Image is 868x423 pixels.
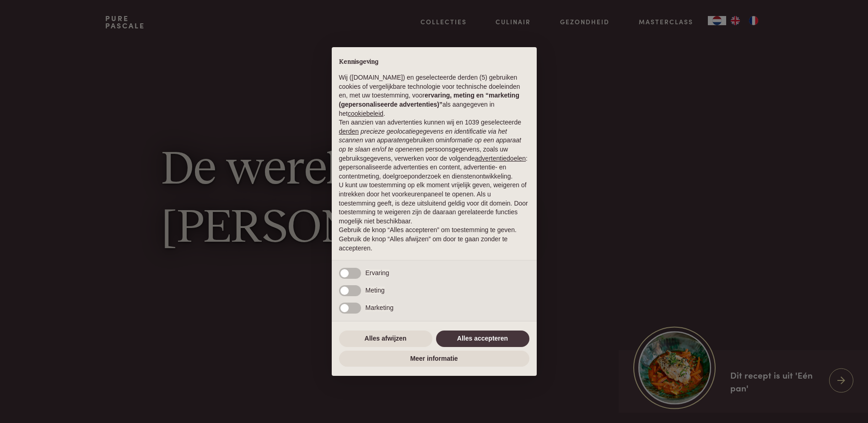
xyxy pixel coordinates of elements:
[339,127,359,136] button: derden
[339,331,432,347] button: Alles afwijzen
[348,110,383,117] a: cookiebeleid
[339,128,507,144] em: precieze geolocatiegegevens en identificatie via het scannen van apparaten
[339,351,529,367] button: Meer informatie
[339,92,519,108] strong: ervaring, meting en “marketing (gepersonaliseerde advertenties)”
[339,118,529,181] p: Ten aanzien van advertenties kunnen wij en 1039 geselecteerde gebruiken om en persoonsgegevens, z...
[339,136,522,153] em: informatie op een apparaat op te slaan en/of te openen
[366,304,394,311] span: Marketing
[339,181,529,226] p: U kunt uw toestemming op elk moment vrijelijk geven, weigeren of intrekken door het voorkeurenpan...
[436,331,529,347] button: Alles accepteren
[366,269,389,277] span: Ervaring
[339,226,529,253] p: Gebruik de knop “Alles accepteren” om toestemming te geven. Gebruik de knop “Alles afwijzen” om d...
[339,73,529,118] p: Wij ([DOMAIN_NAME]) en geselecteerde derden (5) gebruiken cookies of vergelijkbare technologie vo...
[339,58,529,66] h2: Kennisgeving
[366,287,385,294] span: Meting
[475,154,526,163] button: advertentiedoelen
